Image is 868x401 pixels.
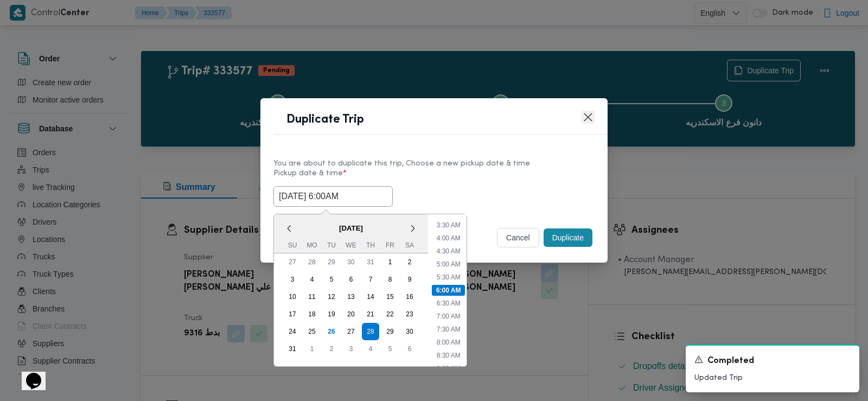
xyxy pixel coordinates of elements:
button: cancel [497,228,539,247]
div: Notification [694,354,851,368]
button: Closes this modal window [582,111,595,124]
button: Duplicate [544,228,592,247]
p: Updated Trip [694,372,851,384]
div: You are about to duplicate this trip, Choose a new pickup date & time [273,158,595,169]
iframe: chat widget [11,358,46,390]
label: Pickup date & time [273,169,595,186]
input: Choose date & time [273,186,393,207]
span: Completed [707,355,754,368]
ul: Time [430,214,467,366]
h1: Duplicate Trip [286,111,364,129]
